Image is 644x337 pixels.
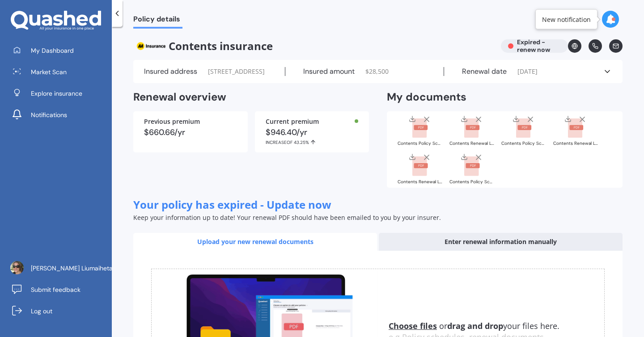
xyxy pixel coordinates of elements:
h2: My documents [387,90,466,104]
span: or your files here. [389,320,559,331]
b: drag and drop [447,320,503,331]
span: Contents insurance [133,39,494,53]
span: INCREASE OF [266,139,294,145]
a: Explore insurance [7,84,112,102]
label: Insured address [144,67,197,76]
img: AOh14GiWHLUfZiAElFv6W61gNgveSr5aaZsCb2vGfqVpJQ=s96-c [10,261,24,274]
span: Policy details [133,15,182,27]
span: Your policy has expired - Update now [133,197,331,212]
span: 43.25% [294,139,309,145]
span: Log out [31,307,52,316]
a: [PERSON_NAME] Liumaihetau [PERSON_NAME] [7,259,112,277]
span: Keep your information up to date! Your renewal PDF should have been emailed to you by your insurer. [133,213,441,222]
div: Contents Renewal Letter AHM004534755.pdf [398,180,442,184]
span: $ 28,500 [365,67,389,76]
div: Upload your new renewal documents [133,233,377,251]
span: [DATE] [517,67,538,76]
img: AA.webp [133,39,169,53]
span: Notifications [31,110,67,119]
div: Contents Renewal Letter AHM004534755 (3).pdf [449,141,494,146]
a: Market Scan [7,63,112,81]
a: Submit feedback [7,281,112,299]
div: New notification [542,15,591,24]
div: Enter renewal information manually [379,233,623,251]
span: [PERSON_NAME] Liumaihetau [PERSON_NAME] [31,264,167,273]
a: Log out [7,302,112,320]
div: Contents Policy Schedule AHM004534755.pdf [449,180,494,184]
span: [STREET_ADDRESS] [208,67,265,76]
div: Previous premium [144,118,237,125]
a: Notifications [7,106,112,124]
h2: Renewal overview [133,90,369,104]
div: Contents Renewal Letter AHM004534755 (1).pdf [553,141,598,146]
a: My Dashboard [7,42,112,59]
span: My Dashboard [31,46,74,55]
div: $946.40/yr [266,128,359,145]
label: Insured amount [303,67,355,76]
span: Market Scan [31,67,67,76]
div: Contents Policy Schedule AHM004534755 (1).pdf [501,141,546,146]
div: $660.66/yr [144,128,237,136]
u: Choose files [389,320,437,331]
span: Submit feedback [31,285,80,294]
span: Explore insurance [31,89,82,98]
label: Renewal date [462,67,507,76]
div: Contents Policy Schedule AHM004534755 (3).pdf [398,141,442,146]
div: Current premium [266,118,359,125]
